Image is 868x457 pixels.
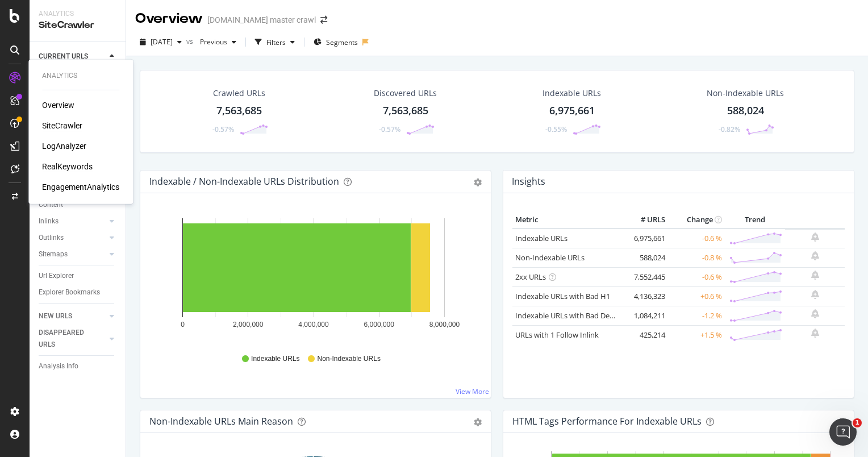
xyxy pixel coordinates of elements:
[542,88,601,99] div: Indexable URLs
[309,33,362,51] button: Segments
[512,416,702,427] div: HTML Tags Performance for Indexable URLs
[39,360,118,372] a: Analysis Info
[515,330,599,340] a: URLs with 1 Follow Inlink
[668,211,725,228] th: Change
[364,321,395,329] text: 6,000,000
[42,120,82,131] a: SiteCrawler
[39,360,78,372] div: Analysis Info
[515,233,567,243] a: Indexable URLs
[474,178,482,186] div: gear
[317,354,380,364] span: Non-Indexable URLs
[149,176,339,187] div: Indexable / Non-Indexable URLs Distribution
[811,232,819,242] div: bell-plus
[512,211,623,228] th: Metric
[515,291,610,301] a: Indexable URLs with Bad H1
[39,327,106,351] a: DISAPPEARED URLS
[216,103,262,118] div: 7,563,685
[39,199,63,211] div: Content
[623,325,668,344] td: 425,214
[829,418,857,446] iframe: Intercom live chat
[207,14,316,26] div: [DOMAIN_NAME] master crawl
[623,286,668,306] td: 4,136,323
[474,418,482,426] div: gear
[326,38,358,47] span: Segments
[212,124,234,134] div: -0.57%
[42,140,86,152] a: LogAnalyzer
[383,103,428,118] div: 7,563,685
[266,38,286,47] div: Filters
[429,321,460,329] text: 8,000,000
[811,309,819,318] div: bell-plus
[149,416,293,427] div: Non-Indexable URLs Main Reason
[39,286,100,298] div: Explorer Bookmarks
[39,327,96,351] div: DISAPPEARED URLS
[545,124,567,134] div: -0.55%
[668,306,725,325] td: -1.2 %
[512,174,545,189] h4: Insights
[42,181,119,193] a: EngagementAnalytics
[374,88,437,99] div: Discovered URLs
[151,37,173,47] span: 2025 Aug. 11th
[668,228,725,248] td: -0.6 %
[719,124,740,134] div: -0.82%
[623,211,668,228] th: # URLS
[725,211,785,228] th: Trend
[623,228,668,248] td: 6,975,661
[515,272,546,282] a: 2xx URLs
[195,33,241,51] button: Previous
[668,267,725,286] td: -0.6 %
[39,9,116,19] div: Analytics
[39,248,106,260] a: Sitemaps
[39,215,106,227] a: Inlinks
[379,124,400,134] div: -0.57%
[456,387,489,396] a: View More
[549,103,595,118] div: 6,975,661
[39,51,106,63] a: CURRENT URLS
[623,306,668,325] td: 1,084,211
[39,248,68,260] div: Sitemaps
[42,161,93,172] a: RealKeywords
[668,248,725,267] td: -0.8 %
[727,103,764,118] div: 588,024
[668,286,725,306] td: +0.6 %
[195,37,227,47] span: Previous
[39,215,59,227] div: Inlinks
[39,51,88,63] div: CURRENT URLS
[811,290,819,299] div: bell-plus
[853,418,862,427] span: 1
[39,270,118,282] a: Url Explorer
[39,232,64,244] div: Outlinks
[39,199,118,211] a: Content
[39,310,72,322] div: NEW URLS
[623,267,668,286] td: 7,552,445
[39,19,116,32] div: SiteCrawler
[251,354,299,364] span: Indexable URLs
[149,211,478,343] svg: A chart.
[707,88,784,99] div: Non-Indexable URLs
[181,321,185,329] text: 0
[233,321,264,329] text: 2,000,000
[39,232,106,244] a: Outlinks
[668,325,725,344] td: +1.5 %
[811,271,819,280] div: bell-plus
[186,36,195,46] span: vs
[298,321,329,329] text: 4,000,000
[320,16,327,24] div: arrow-right-arrow-left
[39,270,74,282] div: Url Explorer
[515,252,585,263] a: Non-Indexable URLs
[39,310,106,322] a: NEW URLS
[251,33,299,51] button: Filters
[213,88,265,99] div: Crawled URLs
[42,99,74,111] a: Overview
[811,329,819,338] div: bell-plus
[42,71,119,81] div: Analytics
[135,9,203,28] div: Overview
[135,33,186,51] button: [DATE]
[39,286,118,298] a: Explorer Bookmarks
